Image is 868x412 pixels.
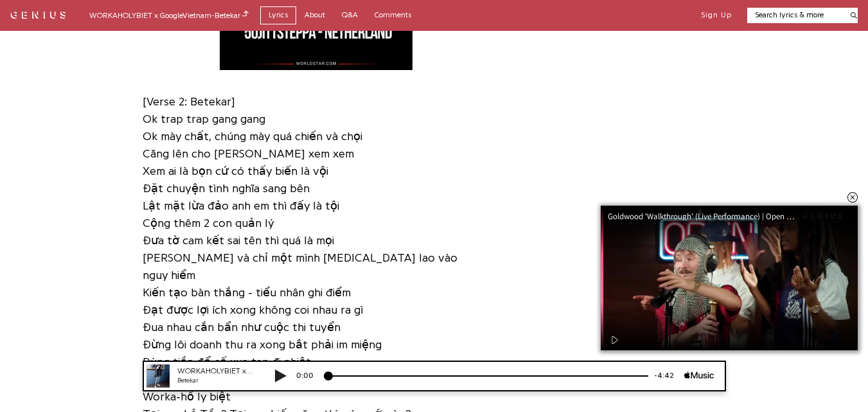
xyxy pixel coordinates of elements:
[89,9,249,21] div: WORKAHOLYBIET x GoogleVietnam - Betekar
[333,6,366,24] a: Q&A
[296,6,333,24] a: About
[516,10,552,21] div: -4:42
[45,15,122,25] div: Betekar
[260,6,296,24] a: Lyrics
[701,10,732,21] button: Sign Up
[45,5,122,16] div: WORKAHOLYBIET x GoogleVietnam
[366,6,420,24] a: Comments
[14,4,37,27] img: 72x72bb.jpg
[608,212,807,220] div: Goldwood 'Walkthrough' (Live Performance) | Open Mic
[747,10,843,21] input: Search lyrics & more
